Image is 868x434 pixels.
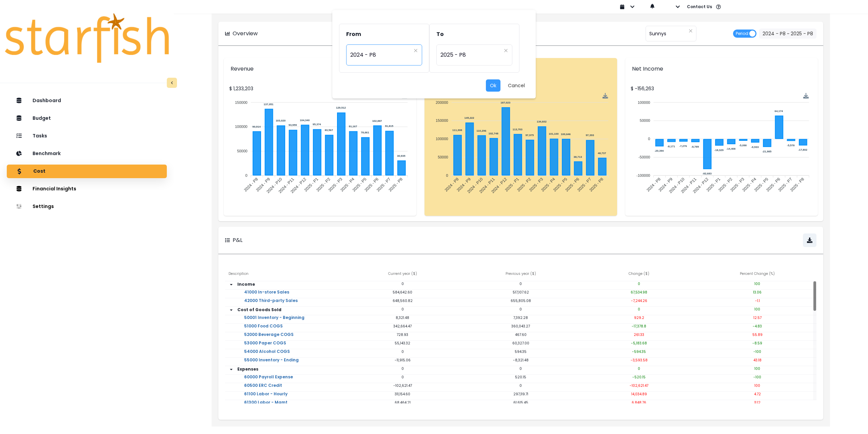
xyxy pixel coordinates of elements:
[504,49,508,53] svg: close
[504,47,508,54] button: Clear
[504,79,529,92] button: Cancel
[436,30,444,38] span: To
[346,30,361,38] span: From
[440,47,501,63] span: 2025 - P8
[486,79,500,92] button: Ok
[414,47,418,54] button: Clear
[350,47,411,63] span: 2024 - P8
[414,49,418,53] svg: close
